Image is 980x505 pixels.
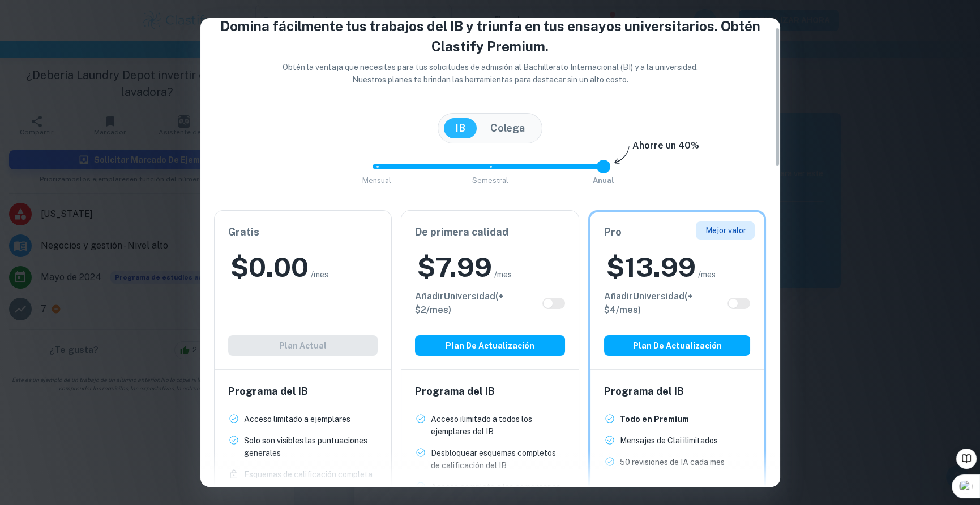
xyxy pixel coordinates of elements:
font: Plan de actualización [446,341,534,350]
font: /mes [311,270,328,279]
font: Acceso ilimitado a todos los ejemplares del IB [431,415,532,436]
img: subscription-arrow.svg [614,146,630,165]
font: $ [417,251,435,283]
font: $ [606,251,624,283]
font: Plan de actualización [633,341,722,350]
button: Plan de actualización [415,335,565,356]
font: Gratis [228,226,259,238]
font: Mensual [362,176,391,185]
font: 2 [421,304,426,315]
font: Añadir [604,291,633,302]
font: Anual [593,176,614,185]
font: 13.99 [624,251,696,283]
button: Plan de actualización [604,335,751,356]
font: 0.00 [249,251,309,283]
font: Domina fácilmente tus trabajos del IB y triunfa en tus ensayos universitarios. Obtén Clastify Pre... [220,18,760,54]
font: Programa del IB [415,385,495,397]
font: /mes [494,270,512,279]
font: Universidad [633,291,684,302]
font: Ahorre un 40% [632,140,699,151]
font: /mes [698,270,716,279]
font: Añadir [415,291,444,302]
font: De primera calidad [415,226,508,238]
font: Pro [604,226,622,238]
font: /mes) [426,304,451,315]
font: Desbloquear esquemas completos de calificación del IB [431,449,556,470]
font: 7.99 [435,251,492,283]
font: Solo son visibles las puntuaciones generales [244,436,367,458]
font: /mes) [616,304,641,315]
font: 4 [610,304,616,315]
font: Todo en Premium [620,415,689,424]
font: Semestral [472,176,508,185]
font: Acceso limitado a ejemplares [244,415,350,424]
h6: Click to see all the additional College features. [415,290,538,317]
font: Programa del IB [228,385,308,397]
font: Universidad [444,291,495,302]
font: Colega [490,122,525,134]
h6: Haga clic para ver todas las características adicionales del colegio. [604,290,724,317]
font: IB [455,122,465,134]
font: Obtén la ventaja que necesitas para tus solicitudes de admisión al Bachillerato Internacional (BI... [282,63,697,84]
font: Programa del IB [604,385,684,397]
font: Mejor valor [705,226,746,235]
font: Mensajes de Clai ilimitados [620,436,718,445]
font: $ [230,251,249,283]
